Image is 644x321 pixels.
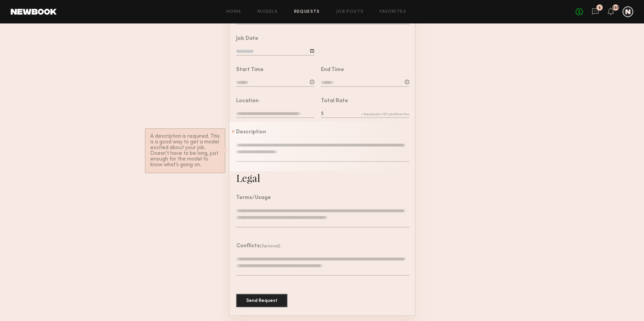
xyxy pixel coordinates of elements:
header: Conflicts [236,244,280,249]
div: Start Time [236,67,264,73]
div: Total Rate [321,99,348,104]
a: Home [226,10,241,14]
a: Requests [294,10,320,14]
a: Job Posts [336,10,364,14]
a: 6 [592,8,599,16]
div: End Time [321,67,344,73]
a: Models [257,10,278,14]
div: Job Date [236,36,258,42]
div: Legal [236,171,260,185]
div: A description is required. This is a good way to get a model excited about your job. Doesn’t have... [150,134,220,168]
div: 137 [613,6,619,10]
div: Location [236,99,259,104]
a: Favorites [380,10,406,14]
span: (Optional) [260,244,280,248]
button: Send Request [236,294,287,307]
div: Description [236,130,266,135]
div: 6 [598,6,601,10]
div: Terms/Usage [236,195,271,201]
